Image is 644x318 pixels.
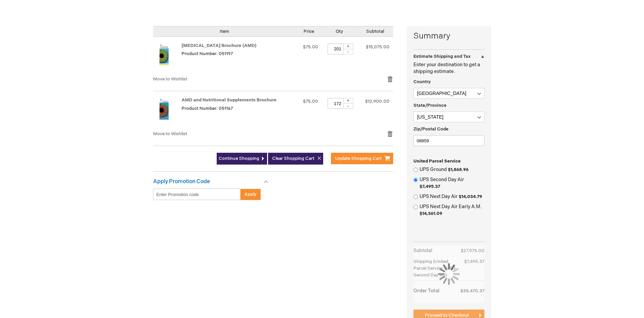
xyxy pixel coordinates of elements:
span: $14,361.09 [420,211,442,216]
span: Qty [336,29,343,34]
span: Item [220,29,229,34]
span: $75.00 [303,99,318,104]
input: Qty [328,44,348,54]
strong: Apply Promotion Code [153,178,210,185]
span: United Parcel Service [413,158,461,164]
span: Price [304,29,314,34]
span: $14,034.79 [459,194,482,199]
span: $12,900.00 [365,99,389,104]
span: $75.00 [303,44,318,50]
span: Country [413,79,431,84]
a: Age-Related Macular Degeneration Brochure (AMD) [153,44,182,69]
span: Subtotal [366,29,384,34]
img: Loading... [438,263,460,285]
button: Clear Shopping Cart [268,153,323,165]
span: $15,075.00 [366,44,389,50]
strong: Estimate Shipping and Tax [413,54,471,59]
p: Enter your destination to get a shipping estimate. [413,62,484,75]
span: $1,868.96 [448,167,469,172]
label: UPS Next Day Air [420,193,484,200]
span: Zip/Postal Code [413,126,449,132]
a: [MEDICAL_DATA] Brochure (AMD) [182,43,257,48]
input: Enter Promotion code [153,189,241,200]
div: + [343,44,353,49]
a: Move to Wishlist [153,131,187,137]
a: AMD and Nutritional Supplements Brochure [153,98,182,124]
label: UPS Ground [420,166,484,173]
span: Proceed to Checkout [425,313,469,318]
label: UPS Next Day Air Early A.M. [420,203,484,217]
a: Move to Wishlist [153,76,187,82]
span: State/Province [413,103,447,108]
img: AMD and Nutritional Supplements Brochure [153,98,175,120]
span: $7,495.37 [420,184,440,189]
span: Product Number: 051197 [182,51,233,56]
span: Continue Shopping [219,156,259,161]
span: Product Number: 051167 [182,106,233,111]
div: + [343,98,353,104]
span: Update Shopping Cart [335,156,382,161]
a: Continue Shopping [217,153,267,165]
strong: Summary [413,30,484,42]
span: Apply [244,192,257,197]
label: UPS Second Day Air [420,176,484,190]
input: Qty [328,98,348,109]
a: AMD and Nutritional Supplements Brochure [182,97,277,103]
button: Apply [240,189,261,200]
button: Update Shopping Cart [331,153,393,164]
div: - [343,49,353,54]
span: Clear Shopping Cart [272,156,314,161]
div: - [343,103,353,109]
img: Age-Related Macular Degeneration Brochure (AMD) [153,44,175,65]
